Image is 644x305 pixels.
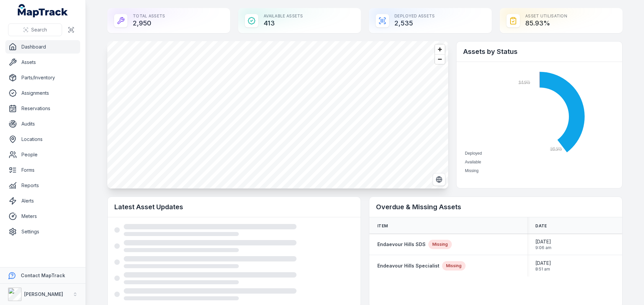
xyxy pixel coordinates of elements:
[428,240,452,249] div: Missing
[5,210,80,223] a: Meters
[5,117,80,131] a: Audits
[376,202,615,212] h2: Overdue & Missing Assets
[463,47,615,56] h2: Assets by Status
[5,133,80,146] a: Locations
[435,54,445,64] button: Zoom out
[535,260,551,272] time: 8/1/2025, 8:51:18 AM
[18,4,68,17] a: MapTrack
[465,168,479,173] span: Missing
[5,179,80,192] a: Reports
[465,151,482,156] span: Deployed
[5,102,80,115] a: Reservations
[535,223,547,229] span: Date
[21,273,65,278] strong: Contact MapTrack
[535,245,551,250] span: 9:06 am
[5,56,80,69] a: Assets
[5,225,80,238] a: Settings
[535,266,551,272] span: 8:51 am
[465,160,481,164] span: Available
[5,71,80,84] a: Parts/Inventory
[8,23,62,36] button: Search
[31,26,47,33] span: Search
[5,86,80,100] a: Assignments
[114,202,354,212] h2: Latest Asset Updates
[433,173,445,186] button: Switch to Satellite View
[5,194,80,208] a: Alerts
[442,261,466,271] div: Missing
[24,291,63,297] strong: [PERSON_NAME]
[435,45,445,54] button: Zoom in
[5,148,80,161] a: People
[5,40,80,54] a: Dashboard
[535,238,551,250] time: 8/1/2025, 9:06:46 AM
[107,41,448,188] canvas: Map
[377,262,439,269] a: Endeavour Hills Specialist
[535,238,551,245] span: [DATE]
[377,241,426,248] a: Endaevour Hills SDS
[377,223,388,229] span: Item
[535,260,551,266] span: [DATE]
[5,163,80,177] a: Forms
